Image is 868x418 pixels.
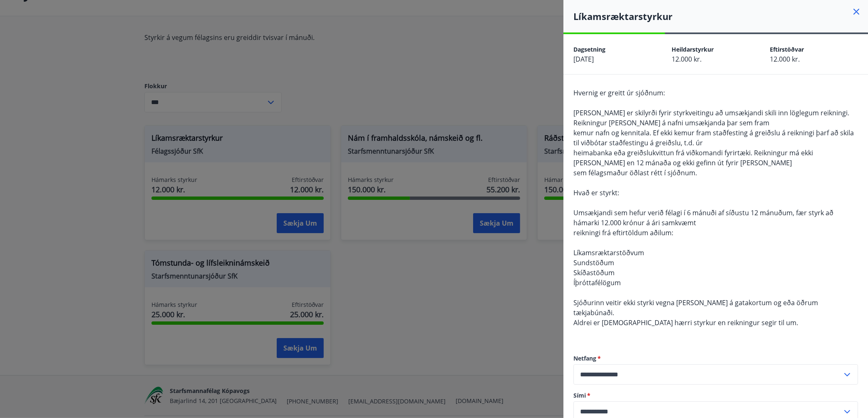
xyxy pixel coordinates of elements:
span: Hvað er styrkt: [573,188,619,197]
span: 12.000 kr. [672,55,702,64]
span: 12.000 kr. [770,55,800,64]
span: Líkamsræktarstöðvum [573,248,644,257]
span: Heildarstyrkur [672,45,714,53]
span: Íþróttafélögum [573,278,621,287]
span: heimabanka eða greiðslukvittun frá viðkomandi fyrirtæki. Reikningur má ekki [PERSON_NAME] en 12 m... [573,148,813,167]
span: Sjóðurinn veitir ekki styrki vegna [PERSON_NAME] á gatakortum og eða öðrum tækjabúnaði. [573,298,818,317]
span: [DATE] [573,55,594,64]
label: Sími [573,391,858,400]
span: [PERSON_NAME] er skilyrði fyrir styrkveitingu að umsækjandi skili inn löglegum reikningi. Reiknin... [573,108,849,127]
span: Aldrei er [DEMOGRAPHIC_DATA] hærri styrkur en reikningur segir til um. [573,318,798,327]
span: Dagsetning [573,45,605,53]
span: kemur nafn og kennitala. Ef ekki kemur fram staðfesting á greiðslu á reikningi þarf að skila til ... [573,128,854,147]
span: Hvernig er greitt úr sjóðnum: [573,88,665,97]
span: sem félagsmaður öðlast rétt í sjóðnum. [573,168,697,177]
h4: Líkamsræktarstyrkur [573,10,868,22]
span: reikningi frá eftirtöldum aðilum: [573,228,673,237]
span: Umsækjandi sem hefur verið félagi í 6 mánuði af síðustu 12 mánuðum, fær styrk að hámarki 12.000 k... [573,208,833,227]
label: Netfang [573,354,858,363]
span: Eftirstöðvar [770,45,804,53]
span: Sundstöðum [573,258,614,267]
span: Skíðastöðum [573,268,615,277]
